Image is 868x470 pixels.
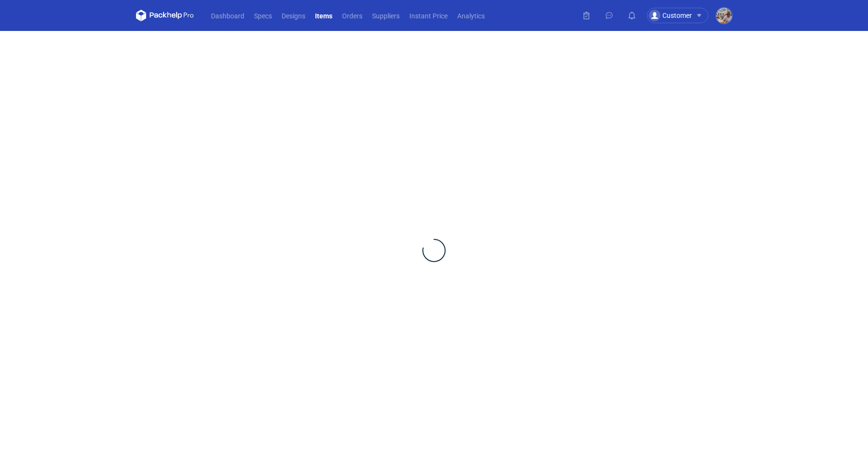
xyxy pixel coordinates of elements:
img: Michał Palasek [716,8,732,24]
a: Specs [249,10,277,21]
a: Analytics [452,10,490,21]
svg: Packhelp Pro [136,10,194,21]
button: Customer [647,8,716,23]
a: Instant Price [404,10,452,21]
a: Suppliers [367,10,404,21]
a: Orders [337,10,367,21]
a: Designs [277,10,310,21]
a: Items [310,10,337,21]
div: Customer [649,10,692,21]
a: Dashboard [206,10,249,21]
